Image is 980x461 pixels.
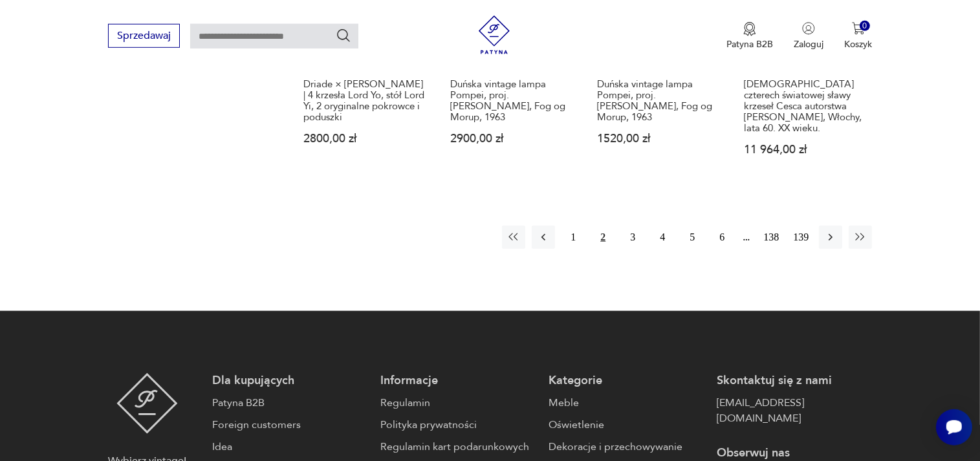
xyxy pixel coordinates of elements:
[789,226,812,249] button: 139
[380,373,536,389] p: Informacje
[450,133,572,144] p: 2900,00 zł
[475,16,514,54] img: Patyna - sklep z meblami i dekoracjami vintage
[380,439,536,455] a: Regulamin kart podarunkowych
[717,445,872,461] p: Obserwuj nas
[852,22,865,35] img: Ikona koszyka
[450,79,572,123] h3: Duńska vintage lampa Pompei, proj. [PERSON_NAME], Fog og Morup, 1963
[591,226,615,249] button: 2
[717,395,872,426] a: [EMAIL_ADDRESS][DOMAIN_NAME]
[717,373,872,389] p: Skontaktuj się z nami
[212,373,367,389] p: Dla kupujących
[549,439,704,455] a: Dekoracje i przechowywanie
[651,226,674,249] button: 4
[380,395,536,411] a: Regulamin
[726,38,773,50] p: Patyna B2B
[108,24,180,48] button: Sprzedawaj
[794,38,823,50] p: Zaloguj
[710,226,734,249] button: 6
[759,226,783,249] button: 138
[380,417,536,433] a: Polityka prywatności
[597,133,719,144] p: 1520,00 zł
[860,21,871,32] div: 0
[597,79,719,123] h3: Duńska vintage lampa Pompei, proj. [PERSON_NAME], Fog og Morup, 1963
[336,28,351,43] button: Szukaj
[212,439,367,455] a: Idea
[303,79,426,123] h3: Driade × [PERSON_NAME] | 4 krzesła Lord Yo, stół Lord Yi, 2 oryginalne pokrowce i poduszki
[844,22,872,50] button: 0Koszyk
[744,144,866,155] p: 11 964,00 zł
[116,373,178,434] img: Patyna - sklep z meblami i dekoracjami vintage
[726,22,773,50] button: Patyna B2B
[549,395,704,411] a: Meble
[802,22,815,35] img: Ikonka użytkownika
[744,79,866,134] h3: [DEMOGRAPHIC_DATA] czterech światowej sławy krzeseł Cesca autorstwa [PERSON_NAME], Włochy, lata 6...
[212,417,367,433] a: Foreign customers
[844,38,872,50] p: Koszyk
[549,417,704,433] a: Oświetlenie
[743,22,756,36] img: Ikona medalu
[726,22,773,50] a: Ikona medaluPatyna B2B
[303,133,426,144] p: 2800,00 zł
[681,226,704,249] button: 5
[621,226,644,249] button: 3
[212,395,367,411] a: Patyna B2B
[561,226,585,249] button: 1
[794,22,823,50] button: Zaloguj
[549,373,704,389] p: Kategorie
[108,32,180,41] a: Sprzedawaj
[936,409,972,445] iframe: Smartsupp widget button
